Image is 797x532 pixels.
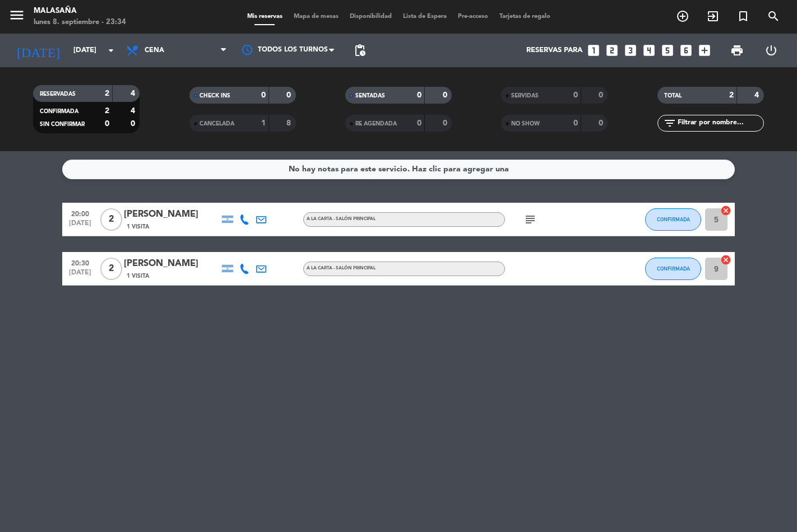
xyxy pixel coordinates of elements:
[286,91,293,99] strong: 0
[523,213,537,226] i: subject
[676,117,763,129] input: Filtrar por nombre...
[676,10,689,23] i: add_circle_outline
[706,10,720,23] i: exit_to_app
[288,13,344,20] span: Mapa de mesas
[526,46,582,55] span: Reservas para
[443,119,450,127] strong: 0
[127,222,149,231] span: 1 Visita
[344,13,397,20] span: Disponibilidad
[8,7,25,24] i: menu
[289,163,509,176] div: No hay notas para este servicio. Haz clic para agregar una
[131,90,137,97] strong: 4
[511,121,540,127] span: NO SHOW
[511,93,539,99] span: SERVIDAS
[66,207,94,220] span: 20:00
[242,13,288,20] span: Mis reservas
[730,44,744,57] span: print
[124,256,219,271] div: [PERSON_NAME]
[664,93,682,99] span: TOTAL
[353,44,367,57] span: pending_actions
[124,207,219,222] div: [PERSON_NAME]
[8,7,25,27] button: menu
[131,120,137,128] strong: 0
[100,208,122,231] span: 2
[8,38,68,63] i: [DATE]
[729,91,734,99] strong: 2
[417,119,421,127] strong: 0
[605,43,619,58] i: looks_two
[104,44,118,57] i: arrow_drop_down
[645,258,701,280] button: CONFIRMADA
[34,17,126,28] div: lunes 8. septiembre - 23:34
[105,107,109,115] strong: 2
[100,258,122,280] span: 2
[40,122,85,127] span: SIN CONFIRMAR
[40,109,78,114] span: CONFIRMADA
[764,44,778,57] i: power_settings_new
[34,6,126,17] div: Malasaña
[105,90,109,97] strong: 2
[40,91,76,97] span: RESERVADAS
[127,272,149,281] span: 1 Visita
[720,205,731,216] i: cancel
[355,121,397,127] span: RE AGENDADA
[642,43,656,58] i: looks_4
[657,265,690,272] span: CONFIRMADA
[452,13,494,20] span: Pre-acceso
[754,34,789,67] div: LOG OUT
[660,43,675,58] i: looks_5
[397,13,452,20] span: Lista de Espera
[261,91,266,99] strong: 0
[105,120,109,128] strong: 0
[736,10,750,23] i: turned_in_not
[573,119,578,127] strong: 0
[754,91,761,99] strong: 4
[494,13,556,20] span: Tarjetas de regalo
[200,121,234,127] span: CANCELADA
[417,91,421,99] strong: 0
[645,208,701,231] button: CONFIRMADA
[200,93,230,99] span: CHECK INS
[663,116,676,130] i: filter_list
[586,43,601,58] i: looks_one
[767,10,780,23] i: search
[443,91,450,99] strong: 0
[286,119,293,127] strong: 8
[261,119,266,127] strong: 1
[697,43,712,58] i: add_box
[679,43,693,58] i: looks_6
[599,119,605,127] strong: 0
[599,91,605,99] strong: 0
[720,254,731,265] i: cancel
[307,217,376,221] span: A LA CARTA - Salón Principal
[66,220,94,232] span: [DATE]
[66,269,94,282] span: [DATE]
[66,256,94,269] span: 20:30
[307,266,376,270] span: A LA CARTA - Salón Principal
[145,46,164,54] span: Cena
[131,107,137,115] strong: 4
[573,91,578,99] strong: 0
[623,43,638,58] i: looks_3
[657,216,690,222] span: CONFIRMADA
[355,93,385,99] span: SENTADAS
